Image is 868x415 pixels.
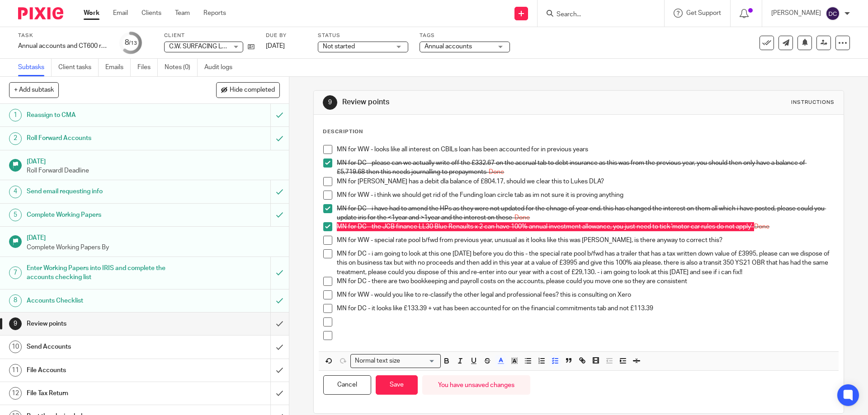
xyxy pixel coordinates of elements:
[204,59,239,76] a: Audit logs
[27,317,183,331] h1: Review points
[425,43,472,50] span: Annual accounts
[403,356,435,366] input: Search for option
[125,37,137,48] div: 8
[771,9,821,18] p: [PERSON_NAME]
[58,59,99,76] a: Client tasks
[175,9,190,18] a: Team
[323,43,355,50] span: Not started
[337,191,834,200] p: MN for WW - i think we should get rid of the Funding loan circle tab as im not sure it is proving...
[337,145,834,154] p: MN for WW - looks like all interest on CBILs loan has been accounted for in previous years
[9,132,22,145] div: 2
[27,243,280,252] p: Complete Working Papers By
[129,41,137,46] small: /13
[376,375,418,395] button: Save
[18,7,63,19] img: Pixie
[686,10,721,16] span: Get Support
[27,294,183,308] h1: Accounts Checklist
[27,231,280,242] h1: [DATE]
[142,9,161,18] a: Clients
[18,42,108,51] div: Annual accounts and CT600 return
[266,43,285,49] span: [DATE]
[105,59,131,76] a: Emails
[27,131,183,145] h1: Roll Forward Accounts
[342,98,598,107] h1: Review points
[318,32,408,39] label: Status
[27,155,280,166] h1: [DATE]
[266,32,307,39] label: Due by
[27,387,183,400] h1: File Tax Return
[9,340,22,353] div: 10
[9,186,22,198] div: 4
[169,43,231,50] span: C.W. SURFACING LTD.
[27,185,183,198] h1: Send email requesting info
[420,32,510,39] label: Tags
[18,59,52,76] a: Subtasks
[216,82,280,98] button: Hide completed
[9,317,22,330] div: 9
[791,99,835,106] div: Instructions
[203,9,226,18] a: Reports
[337,159,834,177] p: MN for DC - please can we actually write off the £332.67 on the accrual tab to debt insurance as ...
[84,9,99,18] a: Work
[113,9,128,18] a: Email
[164,32,255,39] label: Client
[337,222,834,231] p: MN for DC - the JCB finance LL30 Blue Renaults x 2 can have 100% annual investment allowance, you...
[27,364,183,377] h1: File Accounts
[337,177,834,186] p: MN for [PERSON_NAME] has a debit dla balance of £804.17, should we clear this to Lukes DLA?
[826,6,840,21] img: svg%3E
[230,87,275,94] span: Hide completed
[422,375,530,395] div: You have unsaved changes
[9,82,59,98] button: + Add subtask
[337,304,834,313] p: MN for DC - it looks like £133.39 + vat has been accounted for on the financial commitments tab a...
[9,109,22,121] div: 1
[27,208,183,222] h1: Complete Working Papers
[353,356,402,366] span: Normal text size
[337,249,834,277] p: MN for DC - i am going to look at this one [DATE] before you do this - the special rate pool b/fw...
[27,108,183,122] h1: Reassign to CMA
[337,204,834,223] p: MN for DC - i have had to amend the HPs as they were not updated for the chnage of year end. this...
[323,95,337,110] div: 9
[350,354,441,368] div: Search for option
[323,375,371,395] button: Cancel
[137,59,158,76] a: Files
[27,340,183,354] h1: Send Accounts
[514,214,530,221] span: Done
[9,364,22,377] div: 11
[9,387,22,400] div: 12
[9,209,22,221] div: 5
[754,224,769,230] span: Done
[165,59,198,76] a: Notes (0)
[323,128,363,135] p: Description
[9,266,22,279] div: 7
[337,236,834,245] p: MN for WW - special rate pool b/fwd from previous year, unusual as it looks like this was [PERSON...
[27,261,183,284] h1: Enter Working Papers into IRIS and complete the accounts checking list
[18,32,108,39] label: Task
[489,169,504,175] span: Done
[9,294,22,307] div: 8
[27,166,280,175] p: Roll Forwardl Deadline
[556,11,637,19] input: Search
[337,290,834,299] p: MN for WW - would you like to re-classify the other legal and professional fees? this is consulti...
[337,277,834,286] p: MN for DC - there are two bookkeeping and payroll costs on the accounts, please could you move on...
